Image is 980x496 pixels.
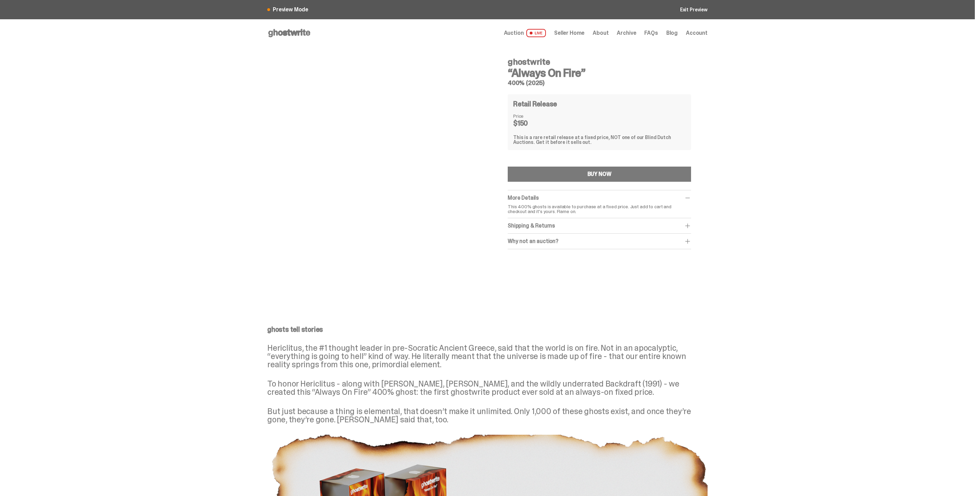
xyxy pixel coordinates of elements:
p: Hericlitus, the #1 thought leader in pre-Socratic Ancient Greece, said that the world is on fire.... [267,344,708,369]
button: BUY NOW [508,167,691,182]
h4: ghostwrite [508,58,691,66]
p: ghosts tell stories [267,326,708,333]
span: Preview Mode [273,7,308,12]
a: Archive [617,30,636,36]
span: Auction [504,30,524,36]
p: This 400% ghosts is available to purchase at a fixed price. Just add to cart and checkout and it'... [508,204,691,214]
dd: $150 [513,120,548,127]
span: LIVE [526,29,546,37]
a: Auction LIVE [504,29,546,37]
p: But just because a thing is elemental, that doesn’t make it unlimited. Only 1,000 of these ghosts... [267,407,708,424]
a: Seller Home [554,30,584,36]
div: Shipping & Returns [508,222,691,229]
a: FAQs [644,30,658,36]
dt: Price [513,114,548,118]
span: More Details [508,194,539,201]
h5: 400% (2025) [508,80,691,86]
p: To honor Hericlitus - along with [PERSON_NAME], [PERSON_NAME], and the wildly underrated Backdraf... [267,380,708,396]
a: Blog [666,30,678,36]
a: Exit Preview [680,7,708,12]
div: This is a rare retail release at a fixed price, NOT one of our Blind Dutch Auctions. Get it befor... [513,135,686,145]
a: Account [686,30,708,36]
div: Why not an auction? [508,238,691,245]
h4: Retail Release [513,101,557,107]
div: BUY NOW [588,171,612,177]
a: About [593,30,609,36]
h3: “Always On Fire” [508,67,691,78]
